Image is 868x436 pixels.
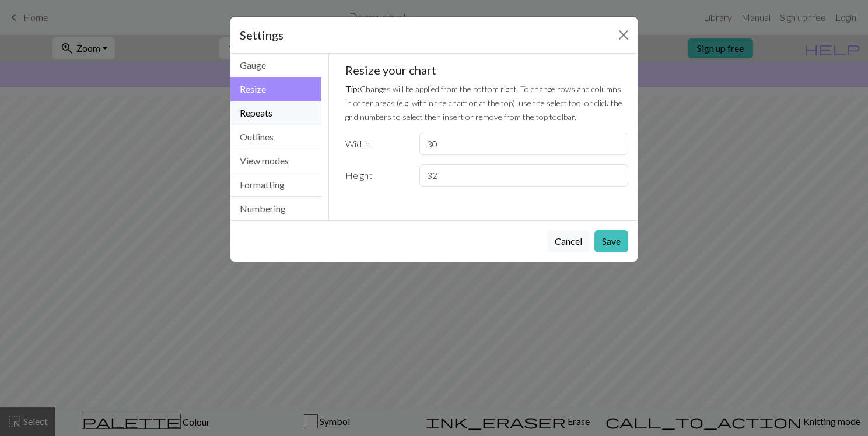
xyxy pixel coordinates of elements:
[240,26,283,44] h5: Settings
[614,26,633,44] button: Close
[345,84,622,122] small: Changes will be applied from the bottom right. To change rows and columns in other areas (e.g. wi...
[345,63,629,77] h5: Resize your chart
[230,54,321,78] button: Gauge
[230,149,321,173] button: View modes
[338,164,412,187] label: Height
[230,125,321,149] button: Outlines
[338,133,412,155] label: Width
[230,101,321,125] button: Repeats
[594,230,628,252] button: Save
[230,197,321,220] button: Numbering
[230,173,321,197] button: Formatting
[547,230,590,252] button: Cancel
[230,77,321,101] button: Resize
[345,84,360,94] strong: Tip:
